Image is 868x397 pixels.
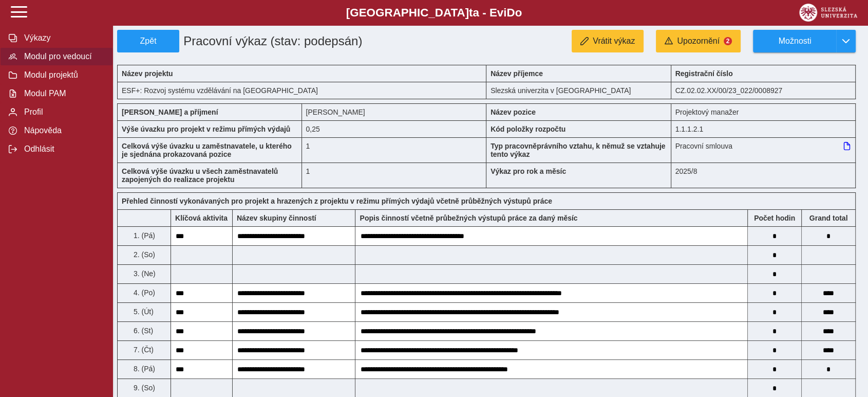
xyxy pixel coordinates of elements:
b: Kód položky rozpočtu [490,125,565,133]
span: 8. (Pá) [131,365,155,373]
div: 2 h / den. 10 h / týden. [302,120,487,137]
b: Výše úvazku pro projekt v režimu přímých výdajů [122,125,290,133]
b: [GEOGRAPHIC_DATA] a - Evi [31,6,837,20]
span: 2 [724,37,732,45]
span: t [469,6,473,19]
span: 1. (Pá) [131,231,155,240]
span: Profil [21,107,104,117]
span: o [515,6,522,19]
span: 9. (So) [131,384,155,392]
b: Název skupiny činností [237,214,316,222]
b: Název příjemce [490,69,543,78]
div: 1 [302,137,487,163]
button: Zpět [117,30,179,52]
div: 2025/8 [671,163,856,188]
div: [PERSON_NAME] [302,103,487,120]
b: Suma za den přes všechny výkazy [802,214,855,222]
span: D [506,6,515,19]
div: ESF+: Rozvoj systému vzdělávání na [GEOGRAPHIC_DATA] [117,82,486,99]
div: CZ.02.02.XX/00/23_022/0008927 [671,82,856,99]
span: Modul projektů [21,70,104,80]
span: 5. (Út) [131,308,154,316]
span: Zpět [122,37,175,46]
span: Upozornění [677,37,720,46]
button: Možnosti [753,30,836,52]
span: Odhlásit [21,145,104,154]
img: logo_web_su.png [799,4,857,22]
span: Nápověda [21,126,104,135]
span: Vrátit výkaz [593,37,635,46]
b: [PERSON_NAME] a příjmení [122,108,218,116]
button: Vrátit výkaz [572,30,644,52]
span: Modul PAM [21,89,104,98]
b: Přehled činností vykonávaných pro projekt a hrazených z projektu v režimu přímých výdajů včetně p... [122,197,552,205]
b: Počet hodin [748,214,801,222]
h1: Pracovní výkaz (stav: podepsán) [179,30,428,52]
div: 1 [302,163,487,188]
b: Popis činností včetně průbežných výstupů práce za daný měsíc [360,214,577,222]
div: Pracovní smlouva [671,137,856,163]
b: Název pozice [490,108,536,116]
b: Celková výše úvazku u všech zaměstnavatelů zapojených do realizace projektu [122,167,278,184]
span: 7. (Čt) [131,346,154,354]
span: 3. (Ne) [131,269,156,278]
span: 6. (St) [131,327,153,335]
b: Výkaz pro rok a měsíc [490,167,566,175]
div: Projektový manažer [671,103,856,120]
b: Registrační číslo [675,69,733,78]
button: Upozornění2 [656,30,741,52]
span: 2. (So) [131,250,155,259]
b: Klíčová aktivita [175,214,228,222]
div: 1.1.1.2.1 [671,120,856,137]
span: 4. (Po) [131,288,155,297]
div: Slezská univerzita v [GEOGRAPHIC_DATA] [486,82,671,99]
b: Celková výše úvazku u zaměstnavatele, u kterého je sjednána prokazovaná pozice [122,142,292,158]
span: Modul pro vedoucí [21,52,104,61]
b: Typ pracovněprávního vztahu, k němuž se vztahuje tento výkaz [490,142,666,158]
span: Výkazy [21,33,104,43]
span: Možnosti [762,37,828,46]
b: Název projektu [122,69,173,78]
